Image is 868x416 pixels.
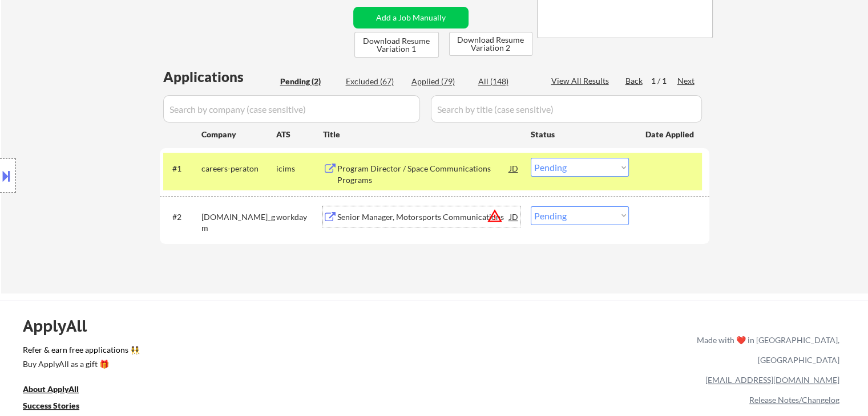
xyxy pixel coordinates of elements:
div: workday [276,211,323,223]
div: Next [677,75,696,87]
div: Back [625,75,644,87]
input: Search by company (case sensitive) [163,95,420,123]
div: Date Applied [645,129,696,140]
div: 1 / 1 [651,75,677,87]
div: JD [508,158,520,178]
a: Release Notes/Changelog [749,395,839,405]
u: About ApplyAll [23,384,79,394]
div: [DOMAIN_NAME]_gm [201,211,276,234]
div: Senior Manager, Motorsports Communications [337,211,510,223]
div: Title [323,129,520,140]
div: Buy ApplyAll as a gift 🎁 [23,360,137,368]
a: [EMAIL_ADDRESS][DOMAIN_NAME] [705,375,839,385]
div: Program Director / Space Communications Programs [337,163,510,185]
div: Company [201,129,276,140]
div: Made with ❤️ in [GEOGRAPHIC_DATA], [GEOGRAPHIC_DATA] [692,330,839,370]
div: careers-peraton [201,163,276,174]
a: About ApplyAll [23,383,95,397]
input: Search by title (case sensitive) [431,95,702,123]
div: View All Results [551,75,612,87]
div: Pending (2) [280,76,337,87]
button: warning_amber [487,208,503,224]
div: Applications [163,70,276,84]
a: Refer & earn free applications 👯‍♀️ [23,346,458,358]
u: Success Stories [23,401,79,410]
div: Applied (79) [411,76,469,87]
div: Excluded (67) [346,76,403,87]
div: All (148) [478,76,535,87]
div: Status [531,124,629,144]
button: Download Resume Variation 1 [354,32,439,58]
a: Success Stories [23,399,95,414]
div: JD [508,206,520,227]
a: Buy ApplyAll as a gift 🎁 [23,358,137,372]
div: ATS [276,129,323,140]
div: icims [276,163,323,174]
button: Download Resume Variation 2 [449,32,532,56]
button: Add a Job Manually [353,7,469,28]
div: ApplyAll [23,316,100,336]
